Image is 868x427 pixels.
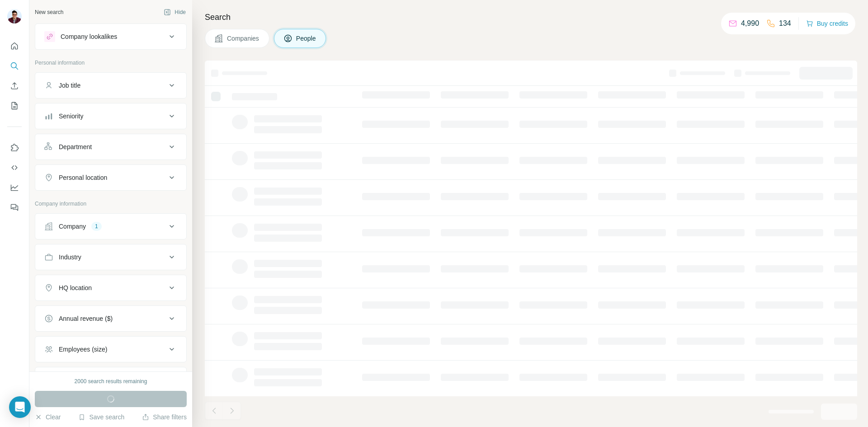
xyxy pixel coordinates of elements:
[59,345,107,354] div: Employees (size)
[157,5,192,19] button: Hide
[7,98,22,114] button: My lists
[75,377,147,385] div: 2000 search results remaining
[35,59,187,67] p: Personal information
[59,142,92,151] div: Department
[59,173,107,182] div: Personal location
[7,179,22,196] button: Dashboard
[91,222,102,230] div: 1
[59,222,86,231] div: Company
[205,11,857,23] h4: Search
[59,314,113,323] div: Annual revenue ($)
[35,136,186,158] button: Department
[35,413,61,422] button: Clear
[227,34,260,43] span: Companies
[35,26,186,47] button: Company lookalikes
[7,38,22,54] button: Quick start
[35,308,186,329] button: Annual revenue ($)
[59,112,83,121] div: Seniority
[806,17,848,30] button: Buy credits
[35,246,186,268] button: Industry
[741,18,759,29] p: 4,990
[296,34,317,43] span: People
[35,200,187,208] p: Company information
[7,58,22,74] button: Search
[35,75,186,96] button: Job title
[7,9,22,23] img: Avatar
[7,160,22,176] button: Use Surfe API
[142,413,187,422] button: Share filters
[59,81,80,90] div: Job title
[35,369,186,391] button: Technologies
[35,277,186,299] button: HQ location
[61,32,117,41] div: Company lookalikes
[35,338,186,360] button: Employees (size)
[35,8,63,16] div: New search
[7,199,22,216] button: Feedback
[35,105,186,127] button: Seniority
[779,18,791,29] p: 134
[78,413,124,422] button: Save search
[59,253,81,262] div: Industry
[9,396,31,418] div: Open Intercom Messenger
[35,216,186,237] button: Company1
[7,78,22,94] button: Enrich CSV
[35,167,186,188] button: Personal location
[7,140,22,156] button: Use Surfe on LinkedIn
[59,283,92,292] div: HQ location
